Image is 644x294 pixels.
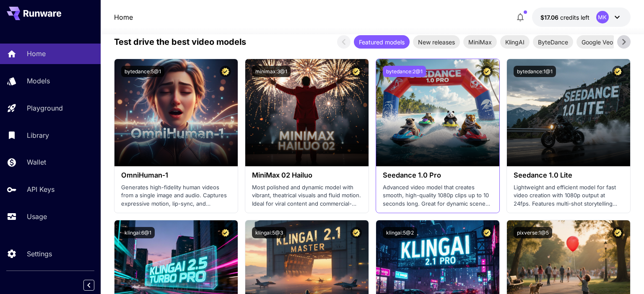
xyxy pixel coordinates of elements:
p: Test drive the best video models [114,36,246,48]
img: alt [376,59,499,166]
div: $17.06147 [540,13,589,22]
button: bytedance:2@1 [383,66,426,77]
p: Usage [27,211,47,222]
button: klingai:6@1 [121,227,155,238]
div: MK [596,11,609,23]
a: Home [114,12,133,22]
span: KlingAI [500,38,530,46]
img: alt [114,59,238,166]
p: Lightweight and efficient model for fast video creation with 1080p output at 24fps. Features mult... [514,183,623,208]
button: Certified Model – Vetted for best performance and includes a commercial license. [481,227,493,238]
img: alt [245,59,369,166]
div: New releases [413,35,460,49]
p: Home [27,49,46,59]
span: $17.06 [540,14,560,21]
p: Models [27,76,50,86]
h3: Seedance 1.0 Lite [514,171,623,179]
span: ByteDance [533,38,573,46]
div: Featured models [354,35,410,49]
img: alt [507,59,630,166]
div: Collapse sidebar [90,278,101,293]
p: API Keys [27,184,55,194]
h3: Seedance 1.0 Pro [383,171,493,179]
span: Featured models [354,38,410,46]
button: klingai:5@2 [383,227,417,238]
span: credits left [560,14,589,21]
div: MiniMax [463,35,497,49]
button: Certified Model – Vetted for best performance and includes a commercial license. [220,66,231,77]
button: Certified Model – Vetted for best performance and includes a commercial license. [220,227,231,238]
button: bytedance:5@1 [121,66,164,77]
div: ByteDance [533,35,573,49]
button: Certified Model – Vetted for best performance and includes a commercial license. [612,66,623,77]
p: Library [27,130,49,140]
button: Certified Model – Vetted for best performance and includes a commercial license. [481,66,493,77]
button: bytedance:1@1 [514,66,556,77]
span: MiniMax [463,38,497,46]
div: Google Veo [576,35,618,49]
p: Advanced video model that creates smooth, high-quality 1080p clips up to 10 seconds long. Great f... [383,183,493,208]
button: $17.06147MK [532,8,631,27]
h3: OmniHuman‑1 [121,171,231,179]
button: Certified Model – Vetted for best performance and includes a commercial license. [351,227,362,238]
p: Most polished and dynamic model with vibrant, theatrical visuals and fluid motion. Ideal for vira... [252,183,362,208]
button: pixverse:1@5 [514,227,552,238]
button: Certified Model – Vetted for best performance and includes a commercial license. [351,66,362,77]
span: New releases [413,38,460,46]
button: Certified Model – Vetted for best performance and includes a commercial license. [612,227,623,238]
p: Wallet [27,157,46,167]
button: klingai:5@3 [252,227,286,238]
h3: MiniMax 02 Hailuo [252,171,362,179]
p: Playground [27,103,63,113]
button: minimax:3@1 [252,66,291,77]
p: Settings [27,249,52,259]
nav: breadcrumb [114,12,133,22]
div: KlingAI [500,35,530,49]
span: Google Veo [576,38,618,46]
p: Generates high-fidelity human videos from a single image and audio. Captures expressive motion, l... [121,183,231,208]
button: Collapse sidebar [83,280,94,291]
